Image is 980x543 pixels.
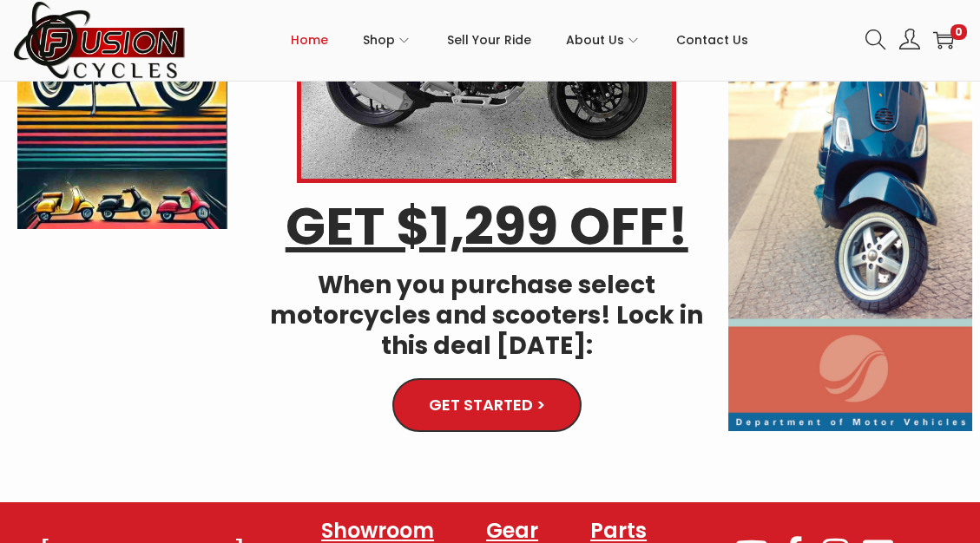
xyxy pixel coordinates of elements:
a: Contact Us [676,1,748,79]
h4: When you purchase select motorcycles and scooters! Lock in this deal [DATE]: [253,270,720,361]
a: About Us [566,1,641,79]
a: Shop [363,1,412,79]
span: Contact Us [676,18,748,62]
nav: Primary navigation [187,1,852,79]
u: GET $1,299 OFF! [286,190,688,263]
a: GET STARTED > [397,380,576,431]
span: Shop [363,18,395,62]
span: Home [291,18,328,62]
span: Sell Your Ride [447,18,531,62]
a: Sell Your Ride [447,1,531,79]
a: 0 [933,29,954,50]
span: GET STARTED > [431,398,542,413]
span: About Us [566,18,624,62]
a: Home [291,1,328,79]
